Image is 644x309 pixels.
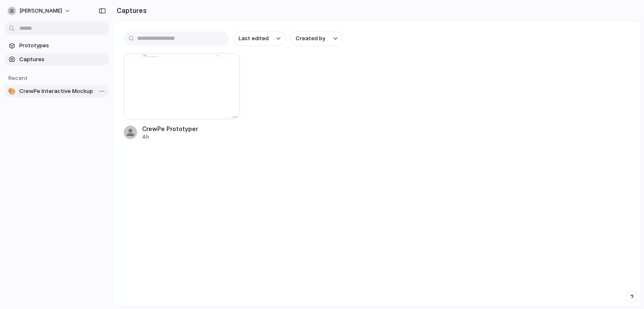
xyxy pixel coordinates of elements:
button: [PERSON_NAME] [4,4,75,18]
a: 🎨CrewPe Interactive Mockup [4,85,109,98]
div: 🎨 [8,87,16,95]
span: Recent [8,75,28,81]
span: [PERSON_NAME] [19,7,62,15]
span: Prototypes [19,41,106,50]
span: Captures [19,55,106,64]
span: CrewPe Interactive Mockup [19,87,106,95]
a: Captures [4,53,109,66]
button: Created by [291,31,343,46]
div: 4h [142,133,198,141]
div: CrewPe Prototyper [142,124,198,133]
h2: Captures [113,5,147,15]
span: Created by [296,34,325,43]
a: Prototypes [4,39,109,52]
span: Last edited [239,34,269,43]
button: Last edited [234,31,286,46]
